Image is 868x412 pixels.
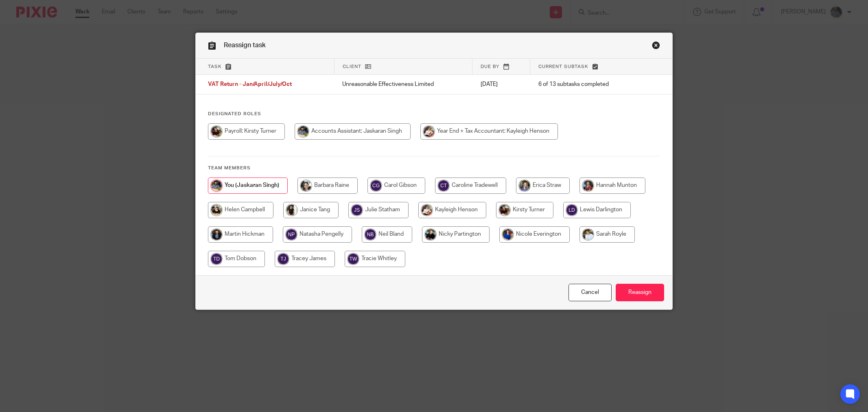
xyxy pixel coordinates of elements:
[652,41,660,52] a: Close this dialog window
[208,82,292,88] span: VAT Return - Jan/April/July/Oct
[208,111,660,117] h4: Designated Roles
[616,284,664,301] input: Reassign
[208,64,222,69] span: Task
[530,75,641,94] td: 6 of 13 subtasks completed
[481,64,499,69] span: Due by
[224,42,266,48] span: Reassign task
[538,64,588,69] span: Current subtask
[343,64,361,69] span: Client
[208,165,660,171] h4: Team members
[481,80,522,88] p: [DATE]
[568,284,612,301] a: Close this dialog window
[342,80,464,88] p: Unreasonable Effectiveness Limited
